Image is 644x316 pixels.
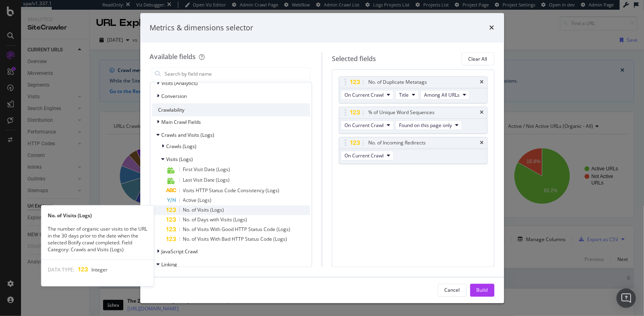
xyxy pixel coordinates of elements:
[469,55,488,62] div: Clear All
[339,76,488,104] div: No. of Duplicate MetatagstimesOn Current CrawlTitleAmong All URLs
[399,91,409,98] span: Title
[339,107,488,134] div: % of Unique Word SequencestimesOn Current CrawlFound on this page only
[162,131,215,138] span: Crawls and Visits (Logs)
[183,207,224,214] span: No. of Visits (Logs)
[438,284,467,297] button: Cancel
[341,121,394,130] button: On Current Crawl
[445,286,460,293] div: Cancel
[162,261,177,268] span: Linking
[368,78,427,87] div: No. of Duplicate Metatags
[152,104,310,117] div: Crawlability
[162,80,198,87] span: Visits (Analytics)
[395,90,419,100] button: Title
[183,236,287,243] span: No. of Visits With Bad HTTP Status Code (Logs)
[41,212,154,218] div: No. of Visits (Logs)
[344,122,384,129] span: On Current Crawl
[167,143,197,150] span: Crawls (Logs)
[462,53,494,66] button: Clear All
[617,288,636,308] div: Open Intercom Messenger
[424,91,460,98] span: Among All URLs
[477,286,488,293] div: Build
[332,54,376,64] div: Selected fields
[341,90,394,100] button: On Current Crawl
[167,156,193,163] span: Visits (Logs)
[420,90,470,100] button: Among All URLs
[162,119,201,125] span: Main Crawl Fields
[41,225,154,253] div: The number of organic user visits to the URL in the 30 days prior to the date when the selected B...
[480,80,484,85] div: times
[150,23,253,33] div: Metrics & dimensions selector
[344,91,384,98] span: On Current Crawl
[395,121,462,130] button: Found on this page only
[183,197,212,204] span: Active (Logs)
[470,284,494,297] button: Build
[339,137,488,164] div: No. of Incoming RedirectstimesOn Current Crawl
[341,151,394,161] button: On Current Crawl
[480,141,484,146] div: times
[183,177,230,184] span: Last Visit Date (Logs)
[490,23,494,33] div: times
[368,109,435,117] div: % of Unique Word Sequences
[344,152,384,159] span: On Current Crawl
[183,216,247,223] span: No. of Days with Visits (Logs)
[162,248,198,255] span: JavaScript Crawl
[480,110,484,115] div: times
[368,139,426,147] div: No. of Incoming Redirects
[150,53,196,62] div: Available fields
[183,166,230,173] span: First Visit Date (Logs)
[183,187,280,194] span: Visits HTTP Status Code Consistency (Logs)
[183,226,291,233] span: No. of Visits With Good HTTP Status Code (Logs)
[399,122,452,129] span: Found on this page only
[140,13,504,303] div: modal
[164,68,310,80] input: Search by field name
[162,93,187,100] span: Conversion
